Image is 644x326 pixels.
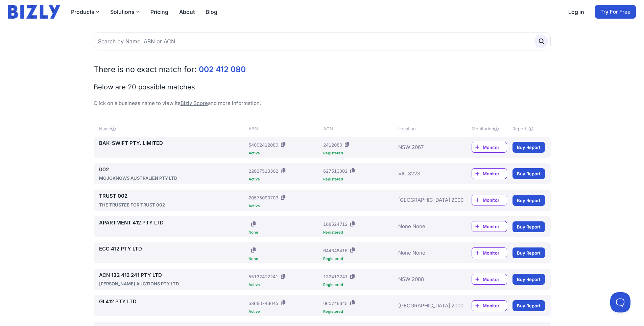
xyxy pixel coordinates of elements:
[472,300,507,311] a: Monitor
[248,300,278,307] div: 58660746645
[248,204,320,208] div: Active
[512,300,545,311] a: Buy Report
[512,274,545,285] a: Buy Report
[512,221,545,232] a: Buy Report
[248,283,320,287] div: Active
[323,142,342,148] div: 2412080
[323,247,348,254] div: 644348416
[110,8,140,16] button: Solutions
[99,280,246,287] div: [PERSON_NAME] AUCTIONS PTY LTD
[99,271,246,279] a: ACN 132 412 241 PTY LTD
[181,100,208,106] a: Bizly Score
[398,166,452,182] div: VIC 3223
[323,221,348,227] div: 168524712
[99,192,246,200] a: TRUST 002
[99,175,246,181] div: MOJOKNOWS AUSTRALIEN PTY LTD
[199,65,246,74] span: 002 412 080
[512,195,545,206] a: Buy Report
[179,8,195,16] a: About
[248,142,278,148] div: 54002412080
[472,247,507,258] a: Monitor
[472,274,507,285] a: Monitor
[483,170,507,177] span: Monitor
[323,177,395,181] div: Registered
[323,310,395,313] div: Registered
[483,197,507,203] span: Monitor
[323,168,348,174] div: 627513302
[99,125,246,132] div: Name
[398,125,452,132] div: Location
[398,271,452,287] div: NSW 2088
[248,257,320,261] div: None
[323,151,395,155] div: Registered
[398,192,452,208] div: [GEOGRAPHIC_DATA] 2000
[398,219,452,235] div: None None
[99,166,246,174] a: 002
[398,139,452,155] div: NSW 2067
[472,168,507,179] a: Monitor
[99,201,246,208] div: THE TRUSTEE FOR TRUST 002
[483,302,507,309] span: Monitor
[99,219,246,227] a: APARTMENT 412 PTY LTD
[483,223,507,230] span: Monitor
[595,5,636,19] a: Try For Free
[99,298,246,306] a: GI 412 PTY LTD
[94,100,551,107] p: Click on a business name to view its and more information.
[512,168,545,179] a: Buy Report
[323,231,395,234] div: Registered
[248,125,320,132] div: ABN
[99,139,246,147] a: BAK-SWIFT PTY. LIMITED
[248,273,278,280] div: 55132412241
[323,257,395,261] div: Registered
[398,245,452,261] div: None None
[248,231,320,234] div: None
[323,283,395,287] div: Registered
[610,292,630,312] iframe: Toggle Customer Support
[472,221,507,232] a: Monitor
[398,298,452,313] div: [GEOGRAPHIC_DATA] 2000
[94,65,197,74] span: There is no exact match for:
[323,125,395,132] div: ACN
[472,125,507,132] div: Monitoring
[248,177,320,181] div: Active
[323,273,348,280] div: 132412241
[71,8,99,16] button: Products
[248,168,278,174] div: 22627513302
[94,32,551,50] input: Search by Name, ABN or ACN
[248,194,278,201] div: 20575090703
[512,247,545,258] a: Buy Report
[568,8,584,16] a: Log in
[483,249,507,256] span: Monitor
[248,310,320,313] div: Active
[323,192,327,199] div: --
[512,125,545,132] div: Reports
[472,142,507,153] a: Monitor
[99,245,246,253] a: ECC 412 PTY LTD
[323,300,348,307] div: 660746645
[94,83,197,91] span: Below are 20 possible matches.
[512,142,545,153] a: Buy Report
[206,8,217,16] a: Blog
[472,195,507,205] a: Monitor
[150,8,168,16] a: Pricing
[248,151,320,155] div: Active
[483,276,507,283] span: Monitor
[483,144,507,151] span: Monitor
